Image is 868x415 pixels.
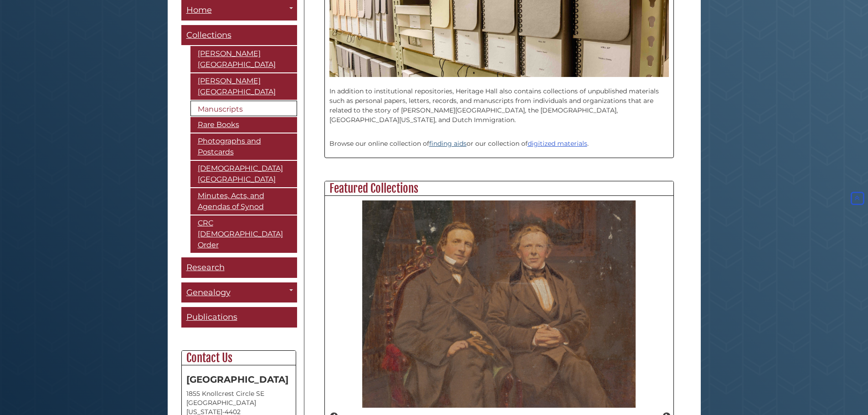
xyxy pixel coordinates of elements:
span: Collections [186,30,231,40]
a: Photographs and Postcards [190,133,297,160]
p: Browse our online collection of or our collection of . [329,129,669,149]
img: AC Van Raalte and PJ Oggel [362,200,636,408]
a: Publications [181,307,297,328]
p: In addition to institutional repositories, Heritage Hall also contains collections of unpublished... [329,77,669,125]
span: Genealogy [186,287,231,297]
a: digitized materials [528,139,587,148]
strong: [GEOGRAPHIC_DATA] [186,374,288,385]
span: Publications [186,312,237,322]
h2: Featured Collections [325,181,673,196]
a: Genealogy [181,282,297,303]
a: CRC [DEMOGRAPHIC_DATA] Order [190,215,297,253]
span: Research [186,262,225,272]
a: [DEMOGRAPHIC_DATA][GEOGRAPHIC_DATA] [190,161,297,187]
a: [PERSON_NAME][GEOGRAPHIC_DATA] [190,73,297,100]
a: [PERSON_NAME][GEOGRAPHIC_DATA] [190,46,297,72]
a: Manuscripts [190,101,297,116]
h2: Contact Us [182,351,296,365]
a: Collections [181,25,297,46]
span: Home [186,5,212,15]
a: Minutes, Acts, and Agendas of Synod [190,188,297,215]
a: Research [181,257,297,278]
a: Rare Books [190,117,297,133]
a: Back to Top [849,195,866,203]
a: finding aids [429,139,467,148]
